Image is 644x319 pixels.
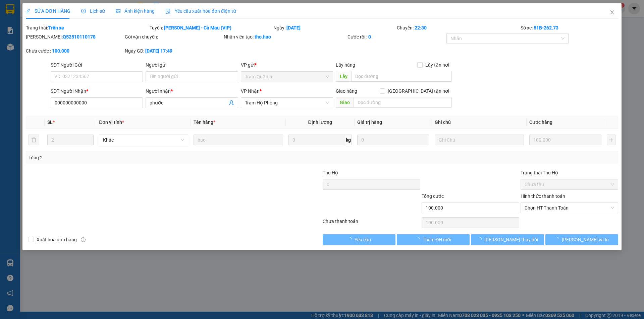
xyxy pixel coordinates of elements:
span: Tổng cước [422,193,444,199]
b: [DATE] 17:49 [145,48,172,54]
span: Tên hàng [194,119,215,125]
div: Tuyến: [149,24,273,31]
span: Cước hàng [529,119,552,125]
button: plus [607,135,615,145]
span: Trạm Hộ Phòng [245,98,329,108]
span: SL [47,119,53,125]
span: Yêu cầu [355,236,371,243]
button: [PERSON_NAME] và In [545,234,618,245]
span: Lấy tận nơi [423,61,452,69]
button: Thêm ĐH mới [397,234,470,245]
div: Người gửi [146,61,238,69]
span: SỬA ĐƠN HÀNG [26,8,70,14]
div: Người nhận [146,87,238,95]
input: Dọc đường [354,97,452,108]
span: user-add [229,100,234,105]
div: Chưa cước : [26,47,123,55]
span: VP Nhận [241,88,260,94]
span: kg [345,135,352,145]
span: Lấy hàng [336,62,355,68]
span: Chưa thu [525,179,614,189]
span: Giao [336,97,354,108]
button: Yêu cầu [323,234,395,245]
span: Ảnh kiện hàng [116,8,155,14]
input: Ghi Chú [435,135,524,145]
b: 51B-262.73 [534,25,558,30]
span: loading [477,237,484,242]
div: Ngày: [273,24,396,31]
div: Cước rồi : [347,33,445,41]
span: Giá trị hàng [357,119,382,125]
div: Số xe: [520,24,619,31]
input: 0 [529,135,601,145]
span: [PERSON_NAME] và In [562,236,609,243]
span: Thu Hộ [323,170,338,175]
button: delete [29,135,39,145]
div: SĐT Người Gửi [51,61,143,69]
span: Xuất hóa đơn hàng [34,236,79,243]
span: [GEOGRAPHIC_DATA] tận nơi [385,87,452,95]
b: tho.hao [255,34,271,39]
input: 0 [357,135,429,145]
div: Trạng thái: [25,24,149,31]
b: [DATE] [286,25,301,30]
span: Đơn vị tính [99,119,124,125]
div: Chưa thanh toán [322,218,421,229]
div: VP gửi [241,61,333,69]
span: Định lượng [308,119,332,125]
span: Thêm ĐH mới [423,236,451,243]
img: icon [165,9,171,14]
div: SĐT Người Nhận [51,87,143,95]
b: Q52510110178 [63,34,96,39]
input: VD: Bàn, Ghế [194,135,283,145]
th: Ghi chú [432,116,527,129]
span: Trạm Quận 5 [245,72,329,82]
b: 0 [368,34,371,39]
b: 22:30 [415,25,427,30]
label: Hình thức thanh toán [521,193,565,199]
div: Trạng thái Thu Hộ [521,169,618,176]
span: Lấy [336,71,351,82]
span: [PERSON_NAME] thay đổi [484,236,538,243]
div: Chuyến: [396,24,520,31]
button: [PERSON_NAME] thay đổi [471,234,544,245]
div: [PERSON_NAME]: [26,33,123,41]
span: Chọn HT Thanh Toán [525,203,614,213]
b: Trên xe [48,25,64,30]
span: Yêu cầu xuất hóa đơn điện tử [165,8,236,14]
input: Dọc đường [351,71,452,82]
div: Ngày GD: [125,47,222,55]
span: Giao hàng [336,88,357,94]
span: info-circle [81,237,86,242]
span: loading [347,237,355,242]
span: Lịch sử [81,8,105,14]
span: picture [116,9,120,13]
div: Gói vận chuyển: [125,33,222,41]
span: loading [415,237,423,242]
span: close [609,10,615,15]
b: 100.000 [52,48,69,54]
div: Tổng: 2 [29,154,249,161]
span: edit [26,9,31,13]
span: loading [554,237,562,242]
button: Close [603,3,622,22]
b: [PERSON_NAME] - Cà Mau (VIP) [164,25,231,30]
span: Khác [103,135,184,145]
div: Nhân viên tạo: [224,33,346,41]
span: clock-circle [81,9,86,13]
